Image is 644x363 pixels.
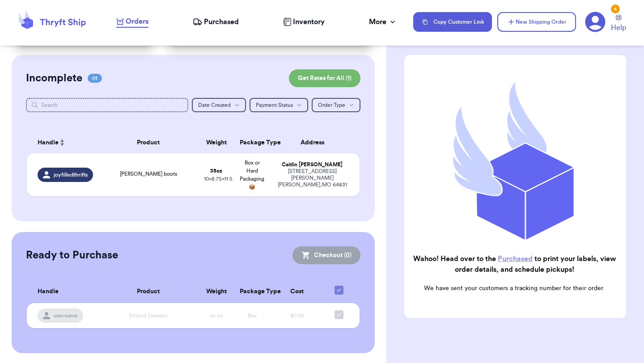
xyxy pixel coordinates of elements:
strong: 35 oz [210,168,222,173]
span: Order Type [318,102,345,108]
h2: Incomplete [26,71,82,85]
th: Product [98,132,199,153]
th: Cost [270,280,324,303]
button: Checkout (0) [292,246,360,264]
button: New Shipping Order [497,12,576,32]
span: 10 x 8.75 x 11.5 [204,176,233,181]
span: joyfilledthrifts [54,171,88,178]
a: Inventory [283,17,325,27]
span: Handle [38,287,59,296]
button: Date Created [192,98,246,112]
button: Payment Status [250,98,308,112]
span: Payment Status [256,102,293,108]
div: Caitlin [PERSON_NAME] [275,161,349,168]
span: Orders [126,16,148,27]
a: Purchased [498,255,533,262]
span: Help [611,22,626,33]
th: Weight [199,280,234,303]
th: Package Type [234,280,270,303]
span: 01 [88,74,102,83]
span: Box or Hard Packaging 📦 [240,160,264,190]
a: Help [611,15,626,33]
th: Package Type [234,132,270,153]
a: Purchased [193,17,239,27]
span: username [54,312,78,319]
div: [STREET_ADDRESS][PERSON_NAME] [PERSON_NAME] , MO 64831 [275,168,349,188]
button: Order Type [312,98,360,112]
span: Handle [38,138,59,148]
th: Product [98,280,199,303]
th: Address [270,132,360,153]
h2: Ready to Purchase [26,248,118,262]
span: Inventory [293,17,325,27]
p: We have sent your customers a tracking number for their order. [411,284,617,293]
div: More [369,17,397,27]
th: Weight [199,132,234,153]
span: [PERSON_NAME] boots [120,171,177,177]
div: 6 [611,4,620,13]
span: $0.00 [290,313,304,318]
h2: Wahoo! Head over to the to print your labels, view order details, and schedule pickups! [411,253,617,275]
span: xx oz [210,313,223,318]
button: Copy Customer Link [413,12,492,32]
span: Striped Sweater [129,313,168,318]
a: 6 [585,12,606,32]
span: Purchased [204,17,239,27]
span: Date Created [198,102,231,108]
input: Search [26,98,188,112]
a: Orders [116,16,148,28]
button: Sort ascending [59,137,66,148]
button: Get Rates for All (1) [289,69,360,87]
span: Box [248,313,257,318]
